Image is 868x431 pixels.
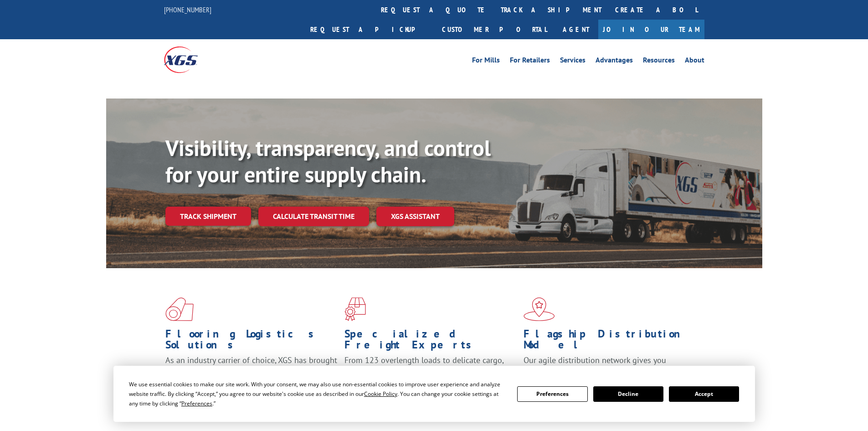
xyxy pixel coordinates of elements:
img: xgs-icon-flagship-distribution-model-red [524,297,555,321]
span: Preferences [181,400,212,407]
h1: Flagship Distribution Model [524,328,696,355]
span: As an industry carrier of choice, XGS has brought innovation and dedication to flooring logistics... [165,355,337,387]
button: Accept [669,386,739,402]
button: Preferences [517,386,587,402]
div: Cookie Consent Prompt [113,366,755,422]
p: From 123 overlength loads to delicate cargo, our experienced staff knows the best way to move you... [344,355,517,395]
img: xgs-icon-total-supply-chain-intelligence-red [165,297,194,321]
a: Calculate transit time [258,207,369,226]
a: [PHONE_NUMBER] [164,5,211,14]
img: xgs-icon-focused-on-flooring-red [344,297,366,321]
a: Services [560,57,586,67]
span: Our agile distribution network gives you nationwide inventory management on demand. [524,355,691,376]
a: Customer Portal [435,20,554,39]
a: XGS ASSISTANT [376,207,454,226]
h1: Specialized Freight Experts [344,328,517,355]
button: Decline [593,386,663,402]
a: Advantages [596,57,633,67]
a: About [685,57,704,67]
a: Join Our Team [598,20,704,39]
div: We use essential cookies to make our site work. With your consent, we may also use non-essential ... [129,379,506,408]
span: Cookie Policy [364,390,397,398]
b: Visibility, transparency, and control for your entire supply chain. [165,134,491,188]
a: Agent [554,20,598,39]
a: Resources [643,57,675,67]
a: Track shipment [165,207,251,226]
a: For Retailers [510,57,550,67]
a: For Mills [472,57,500,67]
a: Request a pickup [303,20,435,39]
h1: Flooring Logistics Solutions [165,328,338,355]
